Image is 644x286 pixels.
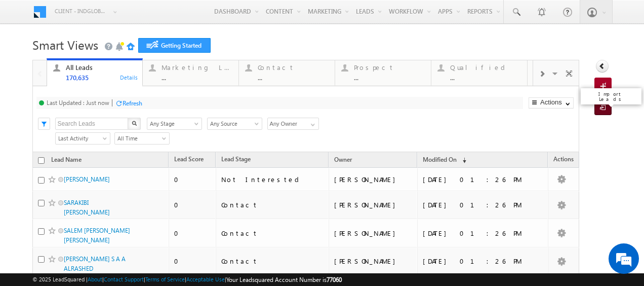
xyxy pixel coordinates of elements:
div: [PERSON_NAME] [334,257,413,266]
div: Contact [258,63,329,71]
div: Marketing Leads [162,63,232,71]
a: Lead Name [46,154,87,167]
span: (sorted descending) [458,156,466,164]
span: Smart Views [32,37,98,53]
span: Actions [548,154,579,167]
a: Lead Score [169,154,209,167]
div: [PERSON_NAME] [334,200,413,209]
div: Refresh [123,99,142,107]
a: All Leads170,635Details [47,58,143,87]
input: Check all records [38,157,45,164]
div: [DATE] 01:26 PM [423,200,544,209]
div: Details [119,73,139,82]
span: Modified On [423,156,457,163]
a: Contact Support [104,276,144,282]
input: Type to Search [267,118,319,130]
a: Getting Started [138,38,211,53]
div: Contact [221,200,324,209]
div: ... [450,74,521,81]
div: All Leads [66,63,137,71]
span: All Time [115,134,166,143]
a: Terms of Service [145,276,185,282]
a: SALEM [PERSON_NAME] [PERSON_NAME] [64,227,130,244]
a: Last Activity [55,132,110,145]
div: Import Leads [585,91,637,101]
span: Any Source [208,119,259,128]
a: Contact... [238,60,335,86]
a: Acceptable Use [186,276,225,282]
span: Lead Score [174,155,204,163]
div: Lead Source Filter [207,117,262,130]
span: Lead Stage [221,155,251,163]
div: 0 [174,229,211,238]
span: Owner [334,156,352,163]
div: Qualified [450,63,521,71]
a: [PERSON_NAME] S A A ALRASHED [64,255,126,272]
div: 0 [174,200,211,209]
div: Prospect [354,63,425,71]
div: [PERSON_NAME] [334,175,413,184]
div: Contact [221,257,324,266]
span: Client - indglobal1 (77060) [55,6,108,16]
a: SARAKIBI [PERSON_NAME] [64,199,110,216]
a: Any Source [207,118,262,130]
span: 77060 [327,276,342,283]
div: 0 [174,257,211,266]
input: Search Leads [55,118,129,130]
a: [PERSON_NAME] [64,175,110,183]
a: Prospect... [335,60,431,86]
a: Qualified... [431,60,528,86]
div: 0 [174,175,211,184]
a: Show All Items [305,118,318,128]
div: Last Updated : Just now [47,99,109,106]
img: Search [132,121,137,126]
a: Lead Stage [216,154,256,167]
div: 170,635 [66,74,137,81]
div: [DATE] 01:26 PM [423,257,544,266]
div: Lead Stage Filter [147,117,202,130]
div: ... [354,74,425,81]
a: Marketing Leads... [142,60,239,86]
span: Any Stage [147,119,198,128]
div: Not Interested [221,175,324,184]
a: About [88,276,102,282]
div: Contact [221,229,324,238]
a: Any Stage [147,118,202,130]
div: [DATE] 01:26 PM [423,229,544,238]
a: All Time [114,132,170,145]
div: [DATE] 01:26 PM [423,175,544,184]
div: ... [258,74,329,81]
span: © 2025 LeadSquared | | | | | [32,275,342,284]
div: Owner Filter [267,117,318,130]
span: Last Activity [56,134,107,143]
div: ... [162,74,232,81]
div: [PERSON_NAME] [334,229,413,238]
button: Actions [529,97,574,109]
a: Modified On (sorted descending) [418,154,471,167]
span: Your Leadsquared Account Number is [226,276,342,283]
